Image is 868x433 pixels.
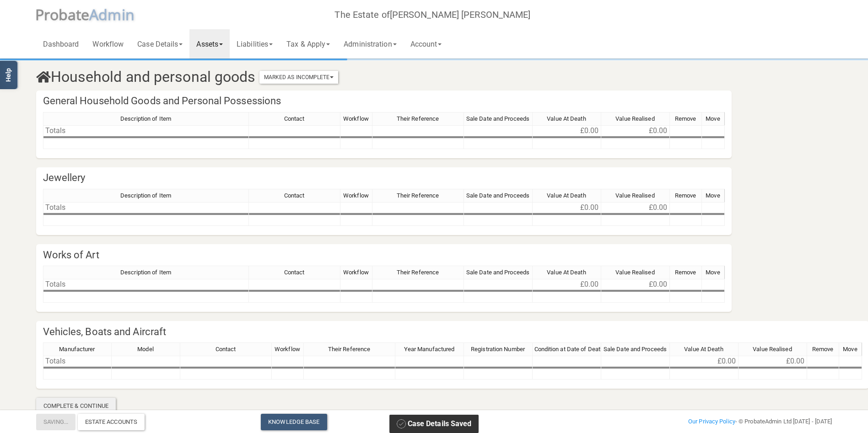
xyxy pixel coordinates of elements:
td: £0.00 [533,125,601,136]
span: robate [44,5,90,24]
span: Value Realised [615,115,654,122]
a: Liabilities [230,29,280,59]
span: Year Manufactured [404,346,455,353]
td: Totals [43,279,249,290]
span: Description of Item [120,269,171,276]
h4: Jewellery [36,167,732,189]
div: Estate Accounts [78,414,145,430]
a: Knowledge Base [261,414,327,430]
span: Registration Number [471,346,525,353]
td: £0.00 [670,356,739,367]
td: £0.00 [601,125,670,136]
span: Move [706,192,720,199]
a: Tax & Apply [280,29,337,59]
h4: General Household Goods and Personal Possessions [36,91,732,112]
span: Their Reference [397,192,439,199]
span: Description of Item [120,192,171,199]
div: - © ProbateAdmin Ltd [DATE] - [DATE] [569,416,839,427]
span: Workflow [343,269,369,276]
td: £0.00 [533,202,601,213]
a: Dashboard [36,29,86,59]
td: £0.00 [601,279,670,290]
button: Saving... [36,414,76,430]
a: Assets [189,29,230,59]
span: Contact [284,269,305,276]
span: Workflow [343,192,369,199]
td: Totals [43,125,249,136]
span: Sale Date and Proceeds [604,346,667,353]
span: Their Reference [328,346,371,353]
span: Their Reference [397,269,439,276]
span: Remove [675,269,696,276]
span: A [89,5,135,24]
span: Case Details Saved [408,419,472,428]
td: Totals [43,356,112,367]
span: Model [137,346,154,353]
span: Contact [284,115,305,122]
button: Marked As Incomplete [259,71,338,84]
span: Contact [284,192,305,199]
span: Description of Item [120,115,171,122]
h4: Works of Art [36,244,732,266]
a: Workflow [86,29,130,59]
span: Remove [675,192,696,199]
span: Sale Date and Proceeds [466,269,529,276]
span: Value At Death [547,192,586,199]
span: Move [706,269,720,276]
span: Value Realised [615,192,654,199]
td: £0.00 [533,279,601,290]
span: Remove [675,115,696,122]
span: Workflow [275,346,300,353]
span: Value At Death [547,269,586,276]
span: P [35,5,90,24]
span: Contact [216,346,236,353]
span: Their Reference [397,115,439,122]
td: £0.00 [601,202,670,213]
span: Workflow [343,115,369,122]
a: Account [404,29,449,59]
td: Totals [43,202,249,213]
span: Value At Death [684,346,723,353]
h3: Household and personal goods [29,69,704,85]
span: Move [706,115,720,122]
a: Administration [337,29,403,59]
span: Value At Death [547,115,586,122]
a: Our Privacy Policy [688,418,735,425]
span: dmin [98,5,134,24]
span: Value Realised [753,346,792,353]
div: Complete & Continue [36,398,116,414]
span: Move [843,346,857,353]
span: Sale Date and Proceeds [466,192,529,199]
span: Value Realised [615,269,654,276]
span: Manufacturer [59,346,95,353]
a: Case Details [130,29,189,59]
span: Condition at Date of Death or Mileage [534,346,633,353]
span: Sale Date and Proceeds [466,115,529,122]
td: £0.00 [739,356,807,367]
span: Remove [812,346,834,353]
